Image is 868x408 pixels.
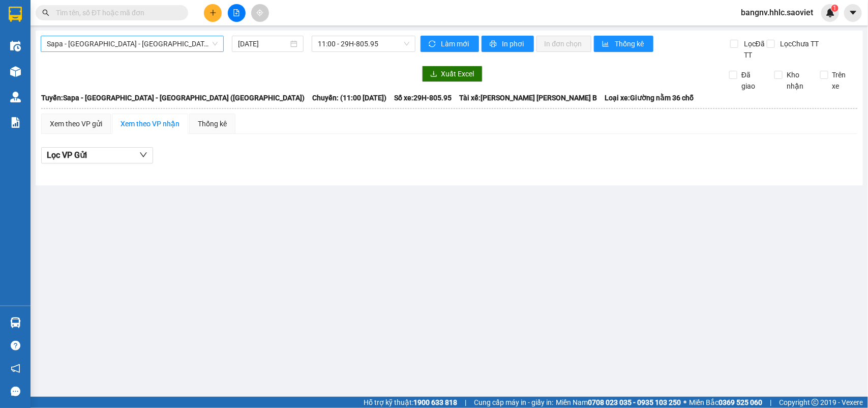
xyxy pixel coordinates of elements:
[441,38,471,49] span: Làm mới
[588,398,681,406] strong: 0708 023 035 - 0935 103 250
[9,7,22,22] img: logo-vxr
[783,69,812,92] span: Kho nhận
[42,9,49,16] span: search
[139,151,147,159] span: down
[828,69,858,92] span: Trên xe
[776,38,821,49] span: Lọc Chưa TT
[41,94,305,102] b: Tuyến: Sapa - [GEOGRAPHIC_DATA] - [GEOGRAPHIC_DATA] ([GEOGRAPHIC_DATA])
[10,41,21,51] img: warehouse-icon
[502,38,526,49] span: In phơi
[602,40,611,48] span: bar-chart
[605,92,694,103] span: Loại xe: Giường nằm 36 chỗ
[556,397,681,408] span: Miền Nam
[251,4,269,22] button: aim
[740,38,767,61] span: Lọc Đã TT
[47,36,218,51] span: Sapa - Lào Cai - Hà Nội (Giường)
[482,36,534,52] button: printerIn phơi
[10,66,21,77] img: warehouse-icon
[465,397,466,408] span: |
[689,397,762,408] span: Miền Bắc
[421,36,479,52] button: syncLàm mới
[826,8,835,17] img: icon-new-feature
[429,40,437,48] span: sync
[204,4,222,22] button: plus
[121,118,179,129] div: Xem theo VP nhận
[844,4,862,22] button: caret-down
[770,397,771,408] span: |
[364,397,457,408] span: Hỗ trợ kỹ thuật:
[10,117,21,128] img: solution-icon
[490,40,498,48] span: printer
[198,118,227,129] div: Thống kê
[238,38,288,49] input: 12/10/2025
[394,92,452,103] span: Số xe: 29H-805.95
[11,341,20,350] span: question-circle
[209,9,217,16] span: plus
[41,147,153,164] button: Lọc VP Gửi
[733,6,821,19] span: bangnv.hhlc.saoviet
[459,92,597,103] span: Tài xế: [PERSON_NAME] [PERSON_NAME] B
[233,9,240,16] span: file-add
[683,400,686,404] span: ⚪️
[50,118,102,129] div: Xem theo VP gửi
[10,92,21,102] img: warehouse-icon
[56,7,176,18] input: Tìm tên, số ĐT hoặc mã đơn
[312,92,386,103] span: Chuyến: (11:00 [DATE])
[256,9,263,16] span: aim
[737,69,767,92] span: Đã giao
[11,387,20,396] span: message
[615,38,645,49] span: Thống kê
[47,149,87,161] span: Lọc VP Gửi
[812,399,819,406] span: copyright
[594,36,653,52] button: bar-chartThống kê
[536,36,592,52] button: In đơn chọn
[849,8,858,17] span: caret-down
[831,5,839,12] sup: 1
[719,398,762,406] strong: 0369 525 060
[413,398,457,406] strong: 1900 633 818
[833,5,836,12] span: 1
[228,4,246,22] button: file-add
[474,397,553,408] span: Cung cấp máy in - giấy in:
[318,36,409,51] span: 11:00 - 29H-805.95
[10,317,21,328] img: warehouse-icon
[422,66,483,82] button: downloadXuất Excel
[11,364,20,373] span: notification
